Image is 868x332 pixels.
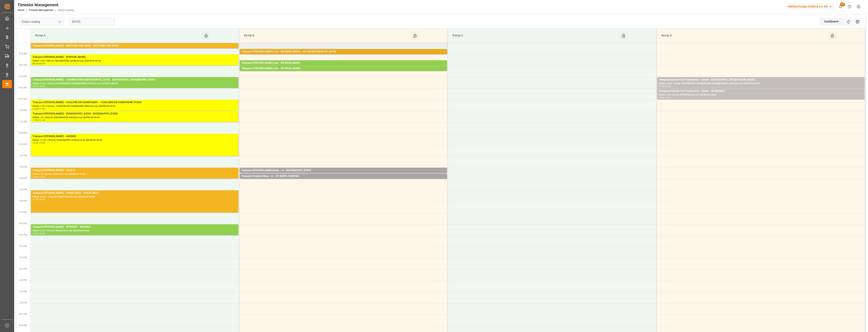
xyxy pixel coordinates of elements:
[33,225,237,229] div: Transport [PERSON_NAME] - WISSOUS - WISSOUS
[241,174,445,178] div: Transport Kuehne Mess - m - ST OUEN L'AUMONE
[33,233,38,234] div: 16:00
[659,93,863,97] div: Pallets: 9,TU: 46,City: MIGNIERES,Arrival: [DATE] 00:00:00
[39,142,45,144] div: 13:00
[241,54,445,57] div: Pallets: 10,TU: ,City: [GEOGRAPHIC_DATA],Arrival: [DATE] 00:00:00
[33,168,237,172] div: Transport [PERSON_NAME] - CHOLET
[33,112,237,116] div: Transport [PERSON_NAME] - [GEOGRAPHIC_DATA] - [GEOGRAPHIC_DATA]
[18,109,27,111] span: 11:00 AM
[241,67,445,71] div: Transport [PERSON_NAME] Lots - [PERSON_NAME]
[836,2,845,11] button: show 13 new notifications
[38,85,39,87] div: -
[19,166,27,168] span: 1:30 PM
[56,19,63,25] button: open menu
[33,119,38,121] div: 11:00
[19,211,27,213] span: 3:30 PM
[18,9,24,12] a: Home
[38,108,39,110] div: -
[18,121,27,123] span: 11:30 AM
[39,63,45,64] div: 09:00
[19,313,27,315] span: 8:00 PM
[18,87,27,89] span: 10:00 AM
[664,85,665,87] div: -
[451,32,619,39] div: Ramp C
[38,142,39,144] div: -
[33,116,237,119] div: Pallets: ,TU: 490,City: [GEOGRAPHIC_DATA],Arrival: [DATE] 00:00:00
[660,32,828,39] div: Ramp D
[19,18,64,25] input: Type to search/select
[38,63,39,64] div: -
[33,229,237,233] div: Pallets: 3,TU: 154,City: WISSOUS,Arrival: [DATE] 00:00:00
[659,85,665,87] div: 09:30
[845,2,854,11] button: Help Center
[241,61,445,65] div: Transport [PERSON_NAME] Lots - [PERSON_NAME]
[19,75,27,77] span: 9:30 AM
[19,245,27,247] span: 5:00 PM
[33,44,237,48] div: Transport [PERSON_NAME] - BRETIGNY SUR ORGE - BRETIGNY SUR ORGE
[659,78,863,82] div: Transport Dachser Cof Foodservice - Desert - [GEOGRAPHIC_DATA][PERSON_NAME]
[19,154,27,157] span: 1:00 PM
[787,3,836,10] button: Melitta Europa GmbH & Co. KG
[18,132,27,134] span: 12:00 PM
[665,85,671,87] div: 10:00
[33,191,237,195] div: Transport [PERSON_NAME] - EPAUX BEZU - EPAUX BEZU
[33,134,237,139] div: Transport [PERSON_NAME] - GARONS
[38,199,39,200] div: -
[819,18,844,25] div: Dashboard
[665,97,671,98] div: 10:30
[33,100,237,105] div: Transport [PERSON_NAME] - CHALONS EN CHAMPAGNE - ~CHALONS EN CHAMPAGNE CEDEX
[19,177,27,179] span: 2:00 PM
[19,290,27,293] span: 7:00 PM
[33,63,38,64] div: 08:30
[33,199,38,200] div: 14:30
[19,200,27,202] span: 3:00 PM
[19,53,27,55] span: 8:30 AM
[33,176,38,178] div: 13:30
[242,32,411,39] div: Ramp B
[33,139,237,142] div: Pallets: 11,TU: 744,City: [GEOGRAPHIC_DATA],Arrival: [DATE] 00:00:00
[29,9,53,12] a: Timeslot Management
[18,143,27,145] span: 12:30 PM
[19,256,27,259] span: 5:30 PM
[18,2,74,8] div: Timeslot Management
[840,2,845,6] span: 13
[33,142,38,144] div: 12:00
[33,172,237,176] div: Pallets: ,TU: 58,City: CHOLET,Arrival: [DATE] 00:00:00
[39,119,45,121] div: 11:30
[19,302,27,304] span: 7:30 PM
[33,85,38,87] div: 09:30
[19,222,27,225] span: 4:00 PM
[19,64,27,66] span: 9:00 AM
[39,176,45,178] div: 14:00
[39,199,45,200] div: 15:30
[241,65,445,69] div: Pallets: 1,TU: ,City: CARQUEFOU,Arrival: [DATE] 00:00:00
[664,97,665,98] div: -
[70,18,115,25] input: DD-MM-YYYY
[241,50,445,54] div: Transport [PERSON_NAME] Lots - [PERSON_NAME] - AIX EN [GEOGRAPHIC_DATA]
[19,234,27,236] span: 4:30 PM
[241,168,445,172] div: Transport [PERSON_NAME] Mess - m - [GEOGRAPHIC_DATA]
[33,48,237,51] div: Pallets: ,TU: 32,City: [GEOGRAPHIC_DATA],Arrival: [DATE] 00:00:00
[659,97,665,98] div: 10:00
[787,4,834,10] div: Melitta Europa GmbH & Co. KG
[33,55,237,59] div: Transport [PERSON_NAME] - [PERSON_NAME]
[38,119,39,121] div: -
[33,82,237,85] div: Pallets: 12,TU: 200,City: [GEOGRAPHIC_DATA]/MARNE CEDEX,Arrival: [DATE] 00:00:00
[34,32,202,39] div: Ramp A
[39,85,45,87] div: 10:00
[18,98,27,100] span: 10:30 AM
[659,82,863,85] div: Pallets: 10,TU: 18,City: [GEOGRAPHIC_DATA][PERSON_NAME][PERSON_NAME],Arrival: [DATE] 00:00:00
[33,78,237,82] div: Transport [PERSON_NAME] - CHENNEVIERES/[GEOGRAPHIC_DATA] - [GEOGRAPHIC_DATA]/MARNE CEDEX
[39,233,45,234] div: 16:30
[19,268,27,270] span: 6:00 PM
[33,108,38,110] div: 10:30
[241,71,445,74] div: Pallets: ,TU: 2112,City: CARQUEFOU,Arrival: [DATE] 00:00:00
[39,108,45,110] div: 11:00
[241,178,445,182] div: Pallets: ,TU: 45,City: ST OUEN L'AUMONE,Arrival: [DATE] 00:00:00
[19,324,27,327] span: 8:30 PM
[33,105,237,108] div: Pallets: 1,TU: 542,City: ~CHALONS EN CHAMPAGNE CEDEX,Arrival: [DATE] 00:00:00
[38,233,39,234] div: -
[33,59,237,63] div: Pallets: 2,TU: 499,City: [GEOGRAPHIC_DATA],Arrival: [DATE] 00:00:00
[659,89,863,93] div: Transport Dachser Cof Foodservice - Simon - MIGNIERES
[241,172,445,176] div: Pallets: ,TU: 9,City: [GEOGRAPHIC_DATA],Arrival: [DATE] 00:00:00
[33,195,237,199] div: Pallets: 24,TU: 1123,City: EPAUX BEZU,Arrival: [DATE] 00:00:00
